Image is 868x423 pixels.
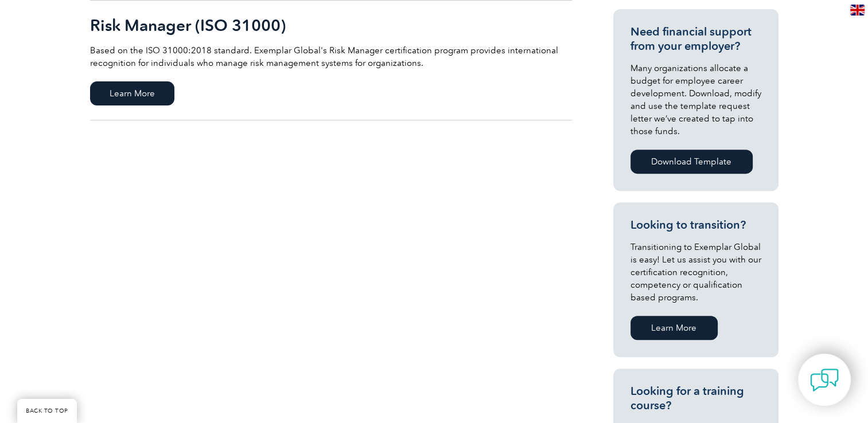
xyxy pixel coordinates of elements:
[90,44,572,69] p: Based on the ISO 31000:2018 standard. Exemplar Global's Risk Manager certification program provid...
[630,384,761,413] h3: Looking for a training course?
[630,316,718,340] a: Learn More
[90,1,572,120] a: Risk Manager (ISO 31000) Based on the ISO 31000:2018 standard. Exemplar Global's Risk Manager cer...
[630,150,753,174] a: Download Template
[630,25,761,53] h3: Need financial support from your employer?
[850,5,865,15] img: en
[17,399,77,423] a: BACK TO TOP
[90,81,174,105] span: Learn More
[630,62,761,138] p: Many organizations allocate a budget for employee career development. Download, modify and use th...
[630,218,761,232] h3: Looking to transition?
[90,16,572,34] h2: Risk Manager (ISO 31000)
[810,366,839,394] img: contact-chat.png
[630,241,761,304] p: Transitioning to Exemplar Global is easy! Let us assist you with our certification recognition, c...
